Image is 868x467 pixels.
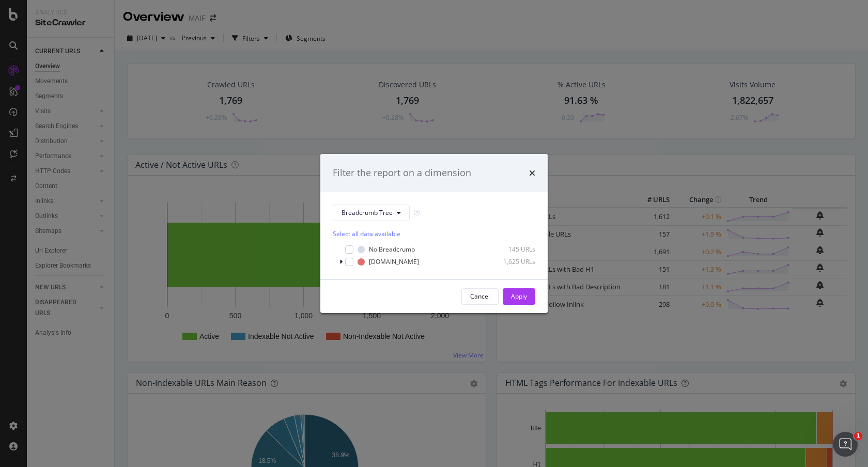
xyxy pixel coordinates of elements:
[333,205,410,221] button: Breadcrumb Tree
[503,288,535,305] button: Apply
[333,229,535,238] div: Select all data available
[342,208,393,217] span: Breadcrumb Tree
[333,166,471,180] div: Filter the report on a dimension
[485,245,535,254] div: 145 URLs
[485,257,535,266] div: 1,625 URLs
[369,245,415,254] div: No Breadcrumb
[470,292,490,301] div: Cancel
[833,432,858,457] iframe: Intercom live chat
[369,257,419,266] div: [DOMAIN_NAME]
[529,166,535,180] div: times
[511,292,527,301] div: Apply
[461,288,499,305] button: Cancel
[854,432,862,440] span: 1
[320,154,548,313] div: modal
